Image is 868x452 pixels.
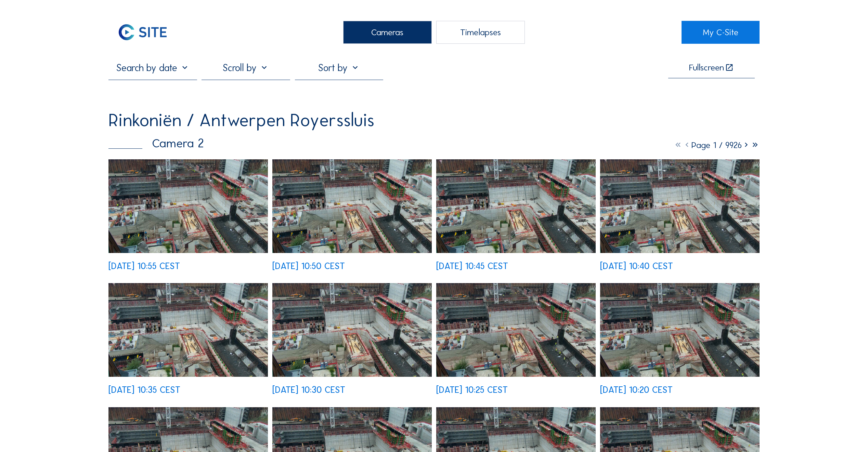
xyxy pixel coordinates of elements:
[436,21,525,44] div: Timelapses
[272,159,432,253] img: image_52629676
[272,283,432,376] img: image_52629152
[600,386,673,395] div: [DATE] 10:20 CEST
[436,386,508,395] div: [DATE] 10:25 CEST
[108,21,186,44] a: C-SITE Logo
[682,21,760,44] a: My C-Site
[436,159,596,253] img: image_52629518
[600,283,760,376] img: image_52628832
[108,386,180,395] div: [DATE] 10:35 CEST
[436,283,596,376] img: image_52628989
[600,159,760,253] img: image_52629371
[272,386,345,395] div: [DATE] 10:30 CEST
[272,262,345,271] div: [DATE] 10:50 CEST
[108,21,177,44] img: C-SITE Logo
[691,140,742,150] span: Page 1 / 9926
[108,111,374,129] div: Rinkoniën / Antwerpen Royerssluis
[343,21,432,44] div: Cameras
[108,62,197,74] input: Search by date 󰅀
[600,262,673,271] div: [DATE] 10:40 CEST
[108,159,268,253] img: image_52629838
[689,63,724,72] div: Fullscreen
[108,262,180,271] div: [DATE] 10:55 CEST
[436,262,508,271] div: [DATE] 10:45 CEST
[108,283,268,376] img: image_52629289
[108,137,204,149] div: Camera 2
